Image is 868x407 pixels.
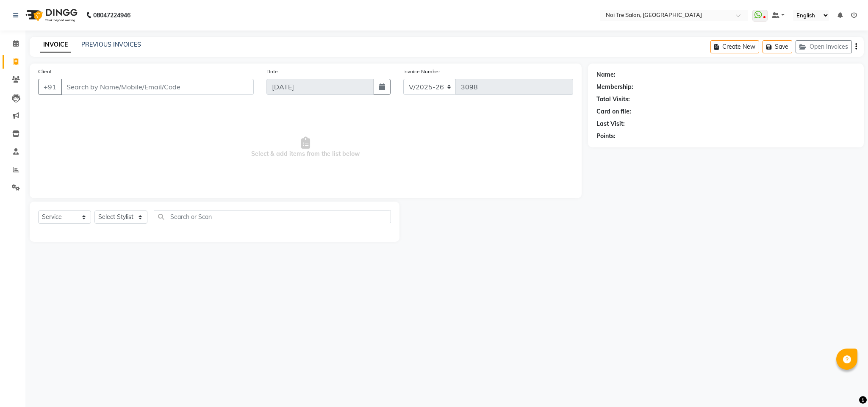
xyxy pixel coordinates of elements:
[596,107,631,116] div: Card on file:
[596,132,616,141] div: Points:
[22,3,80,27] img: logo
[596,83,633,91] div: Membership:
[81,41,141,48] a: PREVIOUS INVOICES
[93,3,130,27] b: 08047224946
[710,40,759,53] button: Create New
[40,37,71,53] a: INVOICE
[596,95,630,104] div: Total Visits:
[403,68,440,75] label: Invoice Number
[596,70,616,79] div: Name:
[61,79,254,95] input: Search by Name/Mobile/Email/Code
[832,373,860,399] iframe: chat widget
[266,68,278,75] label: Date
[763,40,792,53] button: Save
[154,210,391,223] input: Search or Scan
[38,105,573,190] span: Select & add items from the list below
[796,40,852,53] button: Open Invoices
[38,68,52,75] label: Client
[596,119,625,128] div: Last Visit:
[38,79,62,95] button: +91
